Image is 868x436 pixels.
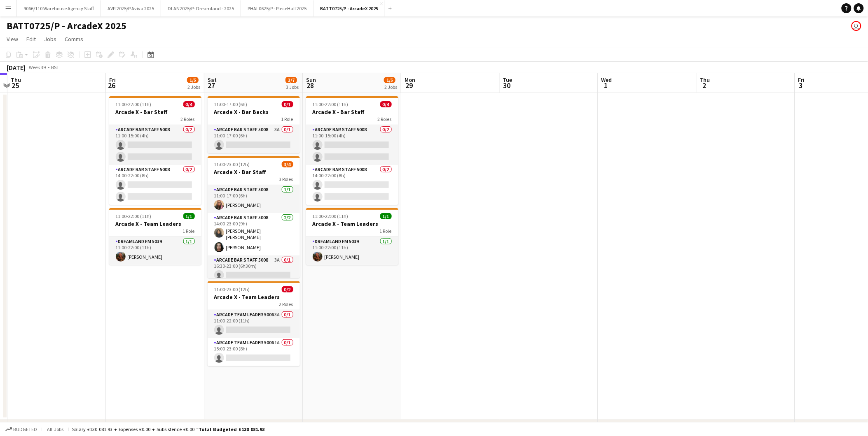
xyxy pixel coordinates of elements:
app-job-card: 11:00-23:00 (12h)3/4Arcade X - Bar Staff3 RolesArcade Bar Staff 50081/111:00-17:00 (6h)[PERSON_NA... [208,156,300,278]
button: AVFI2025/P Aviva 2025 [101,0,161,16]
span: 11:00-23:00 (12h) [214,286,250,292]
span: 27 [206,81,217,90]
span: 1/1 [380,213,392,219]
span: Tue [503,76,512,83]
span: 0/4 [183,101,195,107]
span: All jobs [45,426,65,432]
span: Edit [26,35,36,43]
app-card-role: Arcade Bar Staff 50080/211:00-15:00 (4h) [109,125,201,165]
app-card-role: Arcade Bar Staff 50081/111:00-17:00 (6h)[PERSON_NAME] [208,185,300,213]
span: Sun [306,76,316,83]
span: 11:00-22:00 (11h) [116,213,152,219]
app-card-role: Arcade Bar Staff 50083A0/111:00-17:00 (6h) [208,125,300,153]
span: 1 Role [183,228,195,234]
span: 3 Roles [279,176,293,182]
app-card-role: Dreamland EM 50391/111:00-22:00 (11h)[PERSON_NAME] [306,237,398,265]
app-card-role: Dreamland EM 50391/111:00-22:00 (11h)[PERSON_NAME] [109,237,201,265]
span: 3/7 [285,77,297,83]
button: DLAN2025/P- Dreamland - 2025 [161,0,241,16]
app-card-role: Arcade Bar Staff 50080/211:00-15:00 (4h) [306,125,398,165]
span: Jobs [44,35,56,43]
span: Comms [65,35,83,43]
a: Edit [23,34,39,44]
span: 11:00-23:00 (12h) [214,161,250,167]
span: Thu [700,76,710,83]
span: 1 Role [281,116,293,122]
span: 30 [502,81,512,90]
app-job-card: 11:00-23:00 (12h)0/2Arcade X - Team Leaders2 RolesArcade Team Leader 50063A0/111:00-22:00 (11h) A... [208,281,300,366]
span: 1 Role [380,228,392,234]
div: 3 Jobs [286,84,299,90]
app-card-role: Arcade Team Leader 50063A0/111:00-22:00 (11h) [208,310,300,338]
button: PHAL0625/P - PieceHall 2025 [241,0,314,16]
app-user-avatar: Elizabeth Ramirez Baca [852,21,861,31]
span: 2 Roles [181,116,195,122]
button: Budgeted [4,425,38,434]
span: 0/2 [282,286,293,292]
button: BATT0725/P - ArcadeX 2025 [314,0,385,16]
a: Comms [61,34,87,44]
a: Jobs [41,34,60,44]
span: 1 [600,81,612,90]
span: Fri [109,76,116,83]
app-job-card: 11:00-22:00 (11h)0/4Arcade X - Bar Staff2 RolesArcade Bar Staff 50080/211:00-15:00 (4h) Arcade Ba... [109,96,201,205]
h3: Arcade X - Bar Staff [208,168,300,176]
div: Salary £130 081.93 + Expenses £0.00 + Subsistence £0.00 = [72,426,264,432]
app-card-role: Arcade Bar Staff 50080/214:00-22:00 (8h) [306,165,398,205]
app-card-role: Arcade Bar Staff 50083A0/116:30-23:00 (6h30m) [208,255,300,283]
h3: Arcade X - Bar Staff [109,108,201,116]
span: Total Budgeted £130 081.93 [199,426,264,432]
span: Mon [405,76,415,83]
div: BST [51,64,59,70]
span: View [7,35,18,43]
span: 26 [108,81,116,90]
button: 9066/110 Warehouse Agency Staff [17,0,101,16]
span: 2 Roles [378,116,392,122]
span: 1/5 [187,77,199,83]
span: 28 [305,81,316,90]
app-job-card: 11:00-22:00 (11h)1/1Arcade X - Team Leaders1 RoleDreamland EM 50391/111:00-22:00 (11h)[PERSON_NAME] [109,208,201,265]
div: 2 Jobs [384,84,397,90]
h3: Arcade X - Team Leaders [109,220,201,227]
h1: BATT0725/P - ArcadeX 2025 [7,20,126,32]
span: 29 [403,81,415,90]
span: Fri [798,76,805,83]
span: 25 [9,81,21,90]
app-job-card: 11:00-22:00 (11h)0/4Arcade X - Bar Staff2 RolesArcade Bar Staff 50080/211:00-15:00 (4h) Arcade Ba... [306,96,398,205]
span: 11:00-17:00 (6h) [214,101,248,107]
span: 1/5 [384,77,395,83]
h3: Arcade X - Team Leaders [306,220,398,227]
h3: Arcade X - Bar Backs [208,108,300,116]
span: 11:00-22:00 (11h) [313,213,349,219]
app-card-role: Arcade Bar Staff 50082/214:00-23:00 (9h)[PERSON_NAME] [PERSON_NAME][PERSON_NAME] [208,213,300,255]
app-card-role: Arcade Team Leader 50061A0/115:00-23:00 (8h) [208,338,300,366]
span: 2 Roles [279,301,293,307]
span: 11:00-22:00 (11h) [116,101,152,107]
span: 3/4 [282,161,293,167]
app-job-card: 11:00-22:00 (11h)1/1Arcade X - Team Leaders1 RoleDreamland EM 50391/111:00-22:00 (11h)[PERSON_NAME] [306,208,398,265]
app-job-card: 11:00-17:00 (6h)0/1Arcade X - Bar Backs1 RoleArcade Bar Staff 50083A0/111:00-17:00 (6h) [208,96,300,153]
span: 11:00-22:00 (11h) [313,101,349,107]
a: View [3,34,21,44]
span: Thu [11,76,21,83]
span: 0/1 [282,101,293,107]
div: 2 Jobs [187,84,200,90]
h3: Arcade X - Team Leaders [208,293,300,301]
span: Wed [601,76,612,83]
h3: Arcade X - Bar Staff [306,108,398,116]
div: [DATE] [7,63,26,72]
span: 2 [699,81,710,90]
span: Sat [208,76,217,83]
span: 3 [797,81,805,90]
app-card-role: Arcade Bar Staff 50080/214:00-22:00 (8h) [109,165,201,205]
span: 1/1 [183,213,195,219]
span: Budgeted [13,427,37,432]
span: 0/4 [380,101,392,107]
